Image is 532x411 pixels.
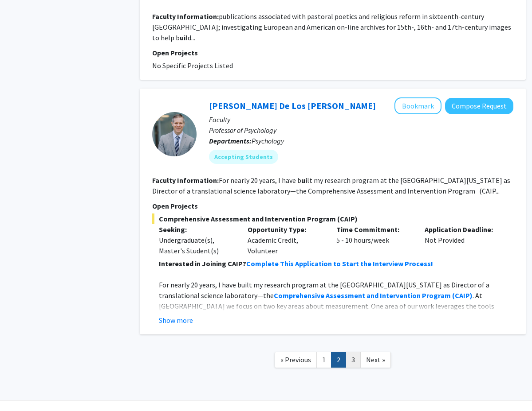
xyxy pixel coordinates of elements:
[209,100,376,111] a: [PERSON_NAME] De Los [PERSON_NAME]
[159,259,246,268] strong: Interested in Joining CAIP?
[159,224,234,235] p: Seeking:
[7,371,38,404] iframe: Chat
[152,12,219,21] b: Faculty Information:
[152,176,219,185] b: Faculty Information:
[159,235,234,256] div: Undergraduate(s), Master's Student(s)
[152,213,513,224] span: Comprehensive Assessment and Intervention Program (CAIP)
[418,224,507,256] div: Not Provided
[346,352,361,368] a: 3
[330,224,418,256] div: 5 - 10 hours/week
[209,150,278,164] mat-chip: Accepting Students
[274,291,473,300] a: Comprehensive Assessment and Intervention Program (CAIP)
[280,355,311,364] span: « Previous
[275,352,317,368] a: Previous
[316,352,331,368] a: 1
[425,224,500,235] p: Application Deadline:
[209,136,252,145] b: Departments:
[209,114,513,125] p: Faculty
[248,224,323,235] p: Opportunity Type:
[336,224,412,235] p: Time Commitment:
[152,47,513,58] p: Open Projects
[246,259,433,268] a: Complete This Application to Start the Interview Process!
[452,291,473,300] strong: (CAIP)
[360,352,391,368] a: Next
[301,176,307,185] b: ui
[445,98,513,114] button: Compose Request to Andres De Los Reyes
[159,315,193,326] button: Show more
[152,176,510,195] fg-read-more: For nearly 20 years, I have b lt my research program at the [GEOGRAPHIC_DATA][US_STATE] as Direct...
[152,201,513,211] p: Open Projects
[140,343,526,379] nav: Page navigation
[274,291,451,300] strong: Comprehensive Assessment and Intervention Program
[394,97,441,114] button: Add Andres De Los Reyes to Bookmarks
[366,355,385,364] span: Next »
[252,136,284,145] span: Psychology
[331,352,346,368] a: 2
[241,224,330,256] div: Academic Credit, Volunteer
[180,33,185,42] b: ui
[209,125,513,136] p: Professor of Psychology
[152,61,233,70] span: No Specific Projects Listed
[152,12,511,42] fg-read-more: publications associated with pastoral poetics and religious reform in sixteenth-century [GEOGRAPH...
